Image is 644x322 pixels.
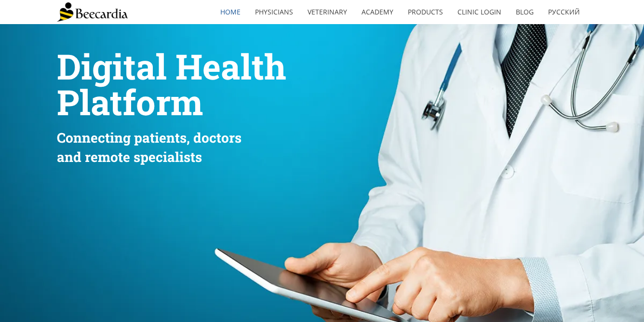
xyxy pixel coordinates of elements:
a: Physicians [248,1,300,23]
span: Platform [57,79,203,125]
span: and remote specialists [57,148,202,166]
a: Русский [541,1,587,23]
img: Beecardia [57,2,128,22]
a: Clinic Login [450,1,509,23]
a: home [213,1,248,23]
a: Academy [354,1,401,23]
a: Products [401,1,450,23]
a: Blog [509,1,541,23]
a: Veterinary [300,1,354,23]
span: Connecting patients, doctors [57,129,241,147]
span: Digital Health [57,43,286,89]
